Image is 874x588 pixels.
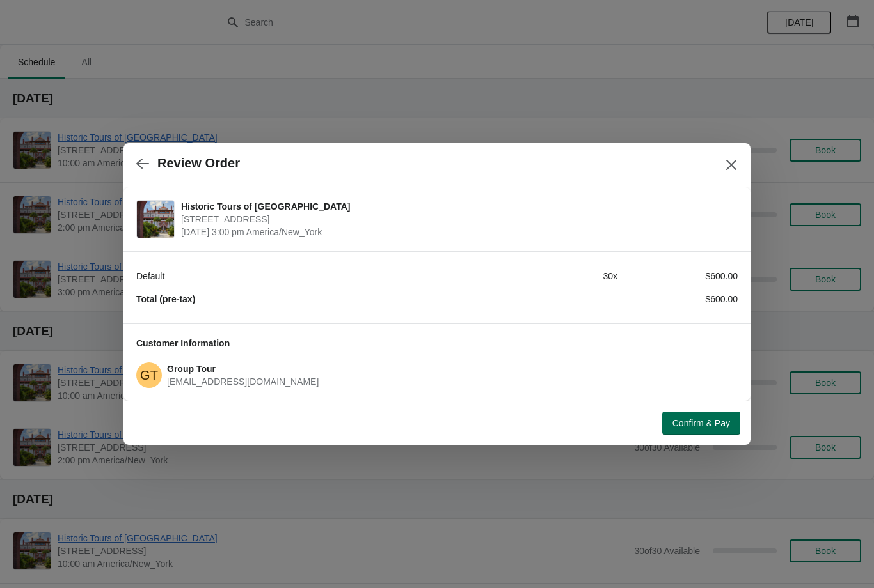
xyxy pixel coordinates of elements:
[497,270,617,282] div: 30 x
[167,376,319,387] span: [EMAIL_ADDRESS][DOMAIN_NAME]
[672,418,730,428] span: Confirm & Pay
[136,294,195,304] strong: Total (pre-tax)
[137,201,174,238] img: Historic Tours of Flagler College | 74 King Street, St. Augustine, FL, USA | January 15 | 3:00 pm...
[167,364,216,374] span: Group Tour
[136,270,497,282] div: Default
[181,213,731,226] span: [STREET_ADDRESS]
[662,412,740,435] button: Confirm & Pay
[181,226,731,238] span: [DATE] 3:00 pm America/New_York
[136,362,162,388] span: Group
[136,338,230,348] span: Customer Information
[617,270,738,282] div: $600.00
[140,368,158,382] text: GT
[181,200,731,213] span: Historic Tours of [GEOGRAPHIC_DATA]
[157,156,240,171] h2: Review Order
[720,153,743,176] button: Close
[617,293,738,306] div: $600.00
